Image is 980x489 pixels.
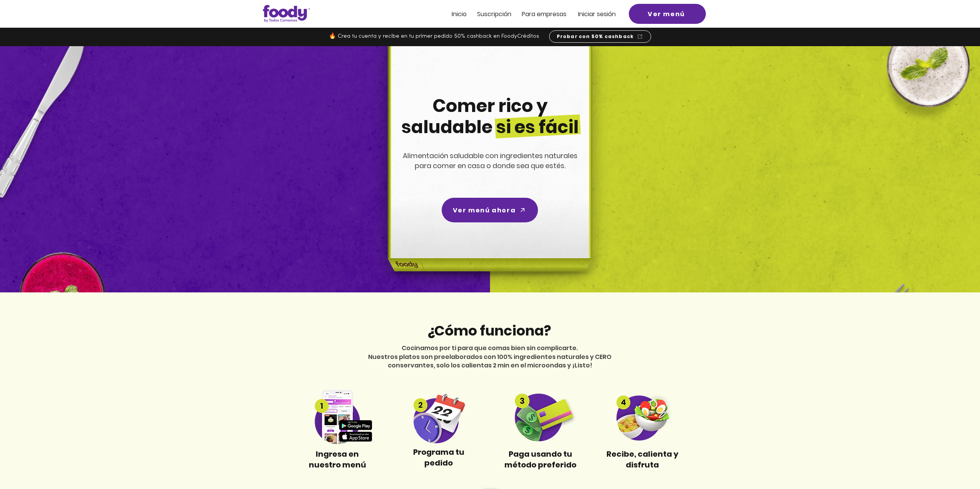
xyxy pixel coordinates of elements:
[606,449,678,470] span: Recibe, calienta y disfruta
[505,393,577,441] img: Step3 compress.png
[452,10,467,18] span: Inicio
[557,33,634,40] span: Probar con 50% cashback
[263,5,310,22] img: Logo_Foody V2.0.0 (3).png
[477,11,511,17] a: Suscripción
[413,447,464,468] span: Programa tu pedido
[529,10,566,18] span: ra empresas
[606,393,678,441] img: Step 4 compress.png
[504,449,576,470] span: Paga usando tu método preferido
[427,321,551,340] span: ¿Cómo funciona?
[629,4,706,24] a: Ver menú
[477,10,511,18] span: Suscripción
[366,46,611,292] img: headline-center-compress.png
[302,390,374,444] img: Step 1 compress.png
[329,33,539,39] span: 🔥 Crea tu cuenta y recibe en tu primer pedido 50% cashback en FoodyCréditos
[522,11,566,17] a: Para empresas
[442,198,538,222] a: Ver menú ahora
[522,10,529,18] span: Pa
[648,9,685,19] span: Ver menú
[578,10,616,18] span: Iniciar sesión
[401,93,579,139] span: Comer rico y saludable si es fácil
[309,449,366,470] span: Ingresa en nuestro menú
[452,11,467,17] a: Inicio
[403,391,475,443] img: Step 2 compress.png
[368,352,611,370] span: Nuestros platos son preelaborados con 100% ingredientes naturales y CERO conservantes, solo los c...
[403,151,578,170] span: Alimentación saludable con ingredientes naturales para comer en casa o donde sea que estés.
[453,205,516,215] span: Ver menú ahora
[549,30,651,43] a: Probar con 50% cashback
[402,344,578,352] span: Cocinamos por ti para que comas bien sin complicarte.
[578,11,616,17] a: Iniciar sesión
